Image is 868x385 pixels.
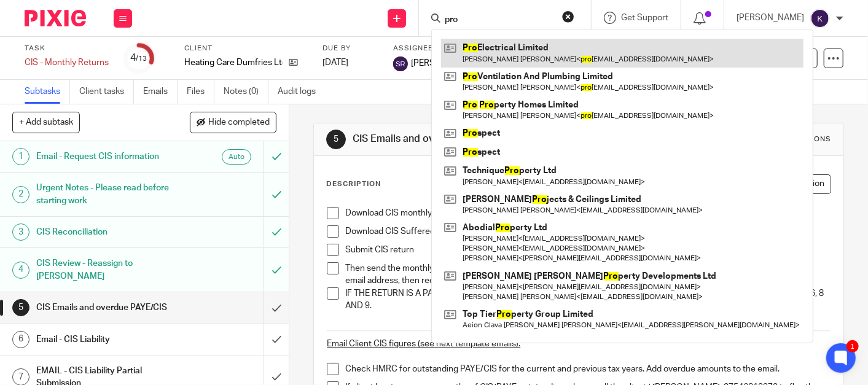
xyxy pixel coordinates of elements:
[190,112,276,133] button: Hide completed
[36,298,180,317] h1: CIS Emails and overdue PAYE/CIS
[323,44,378,53] label: Due by
[12,186,29,203] div: 2
[846,340,859,352] div: 1
[36,179,180,210] h1: Urgent Notes - Please read before starting work
[131,51,147,65] div: 4
[25,80,70,104] a: Subtasks
[12,262,29,279] div: 4
[12,224,29,241] div: 3
[393,56,408,71] img: svg%3E
[224,80,268,104] a: Notes (0)
[323,58,348,67] span: [DATE]
[143,80,178,104] a: Emails
[36,223,180,241] h1: CIS Reconciliation
[345,363,831,375] p: Check HMRC for outstanding PAYE/CIS for the current and previous tax years. Add overdue amounts t...
[345,225,831,238] p: Download CIS Suffered return
[184,44,307,53] label: Client
[208,118,270,128] span: Hide completed
[25,10,86,26] img: Pixie
[621,14,668,22] span: Get Support
[411,57,479,69] span: [PERSON_NAME]
[444,15,554,26] input: Search
[810,9,830,28] img: svg%3E
[393,44,479,53] label: Assignee
[345,244,831,256] p: Submit CIS return
[345,262,831,287] p: Then send the monthly CIS vouchers to the subbies by clicking the 'Send statements' button - if y...
[327,340,520,348] u: Email Client CIS figures (see next template emails):
[222,149,251,165] div: Auto
[326,130,346,149] div: 5
[187,80,214,104] a: Files
[278,80,325,104] a: Audit logs
[25,44,109,53] label: Task
[12,299,29,316] div: 5
[353,133,605,146] h1: CIS Emails and overdue PAYE/CIS
[737,12,804,24] p: [PERSON_NAME]
[36,147,180,166] h1: Email - Request CIS information
[184,56,283,69] p: Heating Care Dumfries Ltd
[36,330,180,349] h1: Email - CIS Liability
[326,179,381,189] p: Description
[345,207,831,219] p: Download CIS monthly return
[345,287,831,313] p: IF THE RETURN IS A PARTIAL SUBMISSION, LEAVE THIS TASK OUTSTANDING ON YOUR TASK LIST AND FOLLOW S...
[25,56,109,69] div: CIS - Monthly Returns
[12,112,80,133] button: + Add subtask
[562,10,574,23] button: Clear
[136,55,147,62] small: /13
[79,80,134,104] a: Client tasks
[12,148,29,165] div: 1
[12,331,29,348] div: 6
[36,254,180,286] h1: CIS Review - Reassign to [PERSON_NAME]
